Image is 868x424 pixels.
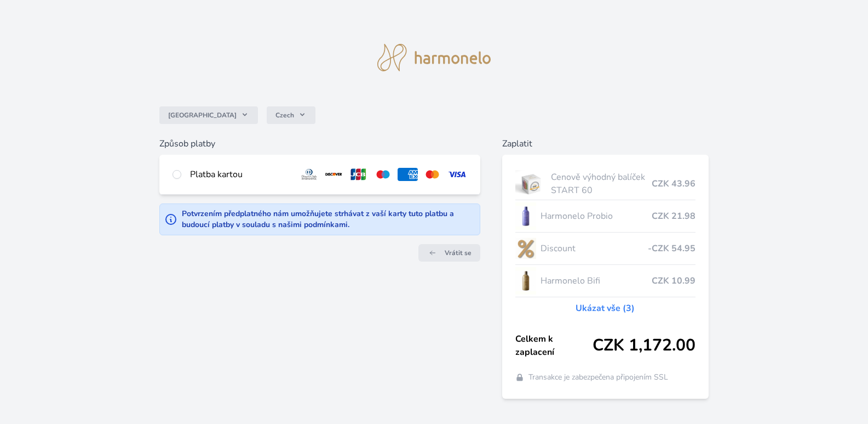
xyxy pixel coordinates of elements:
[398,168,418,181] img: amex.svg
[159,106,258,124] button: [GEOGRAPHIC_DATA]
[541,210,652,223] span: Harmonelo Probio
[445,248,472,257] span: Vrátit se
[515,170,547,197] img: start.jpg
[648,242,695,255] span: -CZK 54.95
[275,111,294,120] span: Czech
[515,267,536,295] img: CLEAN_BIFI_se_stinem_x-lo.jpg
[515,235,536,262] img: discount-lo.png
[418,244,480,262] a: Vrátit se
[541,242,648,255] span: Discount
[373,168,393,181] img: maestro.svg
[502,137,709,150] h6: Zaplatit
[652,274,695,287] span: CZK 10.99
[652,177,695,190] span: CZK 43.96
[447,168,467,181] img: visa.svg
[299,168,319,181] img: diners.svg
[159,137,480,150] h6: Způsob platby
[528,372,668,383] span: Transakce je zabezpečena připojením SSL
[348,168,369,181] img: jcb.svg
[422,168,442,181] img: mc.svg
[377,44,491,71] img: logo.svg
[593,336,695,355] span: CZK 1,172.00
[267,106,315,124] button: Czech
[541,274,652,287] span: Harmonelo Bifi
[190,168,291,181] div: Platba kartou
[551,171,652,197] span: Cenově výhodný balíček START 60
[324,168,344,181] img: discover.svg
[652,210,695,223] span: CZK 21.98
[576,302,635,315] a: Ukázat vše (3)
[515,332,593,359] span: Celkem k zaplacení
[168,111,237,120] span: [GEOGRAPHIC_DATA]
[515,202,536,230] img: CLEAN_PROBIO_se_stinem_x-lo.jpg
[182,208,475,230] div: Potvrzením předplatného nám umožňujete strhávat z vaší karty tuto platbu a budoucí platby v soula...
